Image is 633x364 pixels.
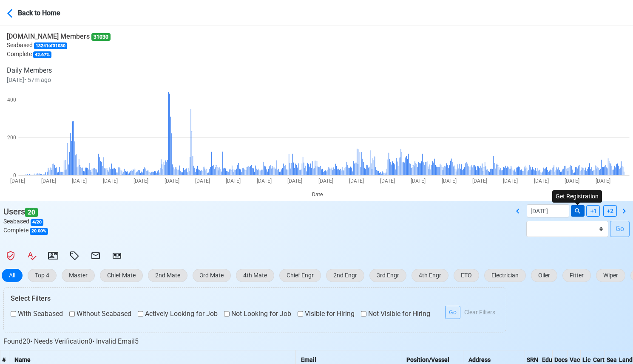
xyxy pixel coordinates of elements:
text: 200 [7,135,16,141]
button: Wiper [596,269,625,282]
text: [DATE] [257,178,272,184]
input: Visible for Hiring [298,309,303,319]
text: [DATE] [165,178,179,184]
label: Without Seabased [69,309,131,319]
p: [DATE] • 57m ago [7,76,111,85]
p: Daily Members [7,65,111,76]
span: 42.67 % [33,51,51,58]
label: Actively Looking for Job [138,309,218,319]
h6: [DOMAIN_NAME] Members [7,32,111,41]
text: [DATE] [195,178,210,184]
button: 2nd Mate [148,269,187,282]
button: 2nd Engr [326,269,364,282]
button: Back to Home [7,3,82,23]
h6: Select Filters [11,294,499,302]
label: With Seabased [11,309,63,319]
input: Not Looking for Job [224,309,230,319]
text: [DATE] [565,178,579,184]
text: [DATE] [226,178,241,184]
input: Without Seabased [69,309,75,319]
div: Back to Home [18,6,82,18]
text: Date [312,192,323,198]
text: [DATE] [472,178,487,184]
button: 3rd Engr [369,269,406,282]
label: Not Visible for Hiring [361,309,430,319]
text: [DATE] [503,178,518,184]
span: 31030 [91,33,111,41]
input: With Seabased [11,309,16,319]
button: Go [445,306,460,319]
input: Actively Looking for Job [138,309,143,319]
button: 4th Engr [412,269,448,282]
span: 20 [25,208,38,217]
text: 0 [13,172,16,178]
text: [DATE] [287,178,302,184]
text: [DATE] [442,178,457,184]
button: ETO [454,269,479,282]
button: Chief Engr [279,269,321,282]
button: Go [610,221,630,237]
text: 400 [7,97,16,103]
text: [DATE] [133,178,148,184]
button: Oiler [531,269,557,282]
p: Complete [7,50,111,59]
text: [DATE] [411,178,426,184]
span: 20.00 % [30,228,48,235]
div: Get Registration [552,190,602,203]
span: 4 / 20 [31,219,43,226]
p: Seabased [7,41,111,50]
button: Top 4 [28,269,57,282]
button: 3rd Mate [193,269,231,282]
button: 4th Mate [236,269,274,282]
label: Visible for Hiring [298,309,355,319]
text: [DATE] [10,178,25,184]
text: [DATE] [41,178,56,184]
text: [DATE] [72,178,87,184]
input: Not Visible for Hiring [361,309,366,319]
label: Not Looking for Job [224,309,291,319]
text: [DATE] [380,178,395,184]
button: Fitter [562,269,591,282]
button: All [2,269,23,282]
button: Electrician [484,269,526,282]
button: Chief Mate [100,269,143,282]
text: [DATE] [103,178,118,184]
text: [DATE] [534,178,549,184]
text: [DATE] [596,178,610,184]
button: Master [62,269,95,282]
span: 13241 of 31030 [34,42,67,49]
text: [DATE] [318,178,333,184]
text: [DATE] [349,178,364,184]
